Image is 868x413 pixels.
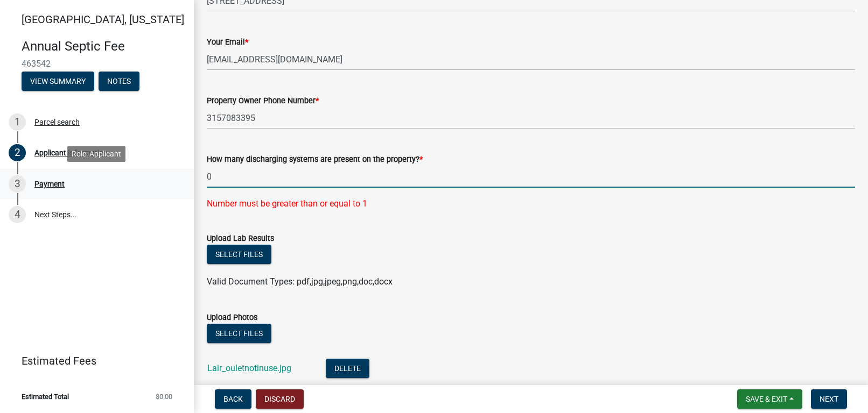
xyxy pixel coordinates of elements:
div: Applicant Information [34,149,108,156]
div: Parcel search [34,118,80,126]
span: Save & Exit [746,395,787,403]
span: 463542 [22,59,172,69]
span: [GEOGRAPHIC_DATA], [US_STATE] [22,13,184,26]
span: Estimated Total [22,393,69,400]
button: Select files [207,324,271,343]
wm-modal-confirm: Summary [22,77,94,86]
a: Lair_ouletnotinuse.jpg [207,363,291,373]
div: Payment [34,180,65,188]
div: 3 [9,175,26,193]
button: Next [811,389,847,409]
button: Select files [207,245,271,264]
div: 4 [9,206,26,223]
wm-modal-confirm: Notes [99,77,139,86]
div: Role: Applicant [67,146,125,162]
a: Estimated Fees [9,350,177,372]
span: Back [223,395,243,403]
label: How many discharging systems are present on the property? [207,156,423,163]
wm-modal-confirm: Delete Document [326,364,369,374]
button: Back [215,389,251,409]
button: Notes [99,72,139,91]
label: Upload Photos [207,314,257,322]
span: $0.00 [156,393,172,400]
label: Your Email [207,39,248,46]
button: View Summary [22,72,94,91]
span: Next [820,395,838,403]
button: Save & Exit [737,389,802,409]
div: 1 [9,113,26,131]
label: Upload Lab Results [207,235,274,243]
button: Discard [256,389,304,409]
button: Delete [326,359,369,378]
h4: Annual Septic Fee [22,39,185,54]
label: Property Owner Phone Number [207,97,319,105]
span: Valid Document Types: pdf,jpg,jpeg,png,doc,docx [207,276,393,287]
div: 2 [9,144,26,161]
div: Number must be greater than or equal to 1 [207,197,855,210]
